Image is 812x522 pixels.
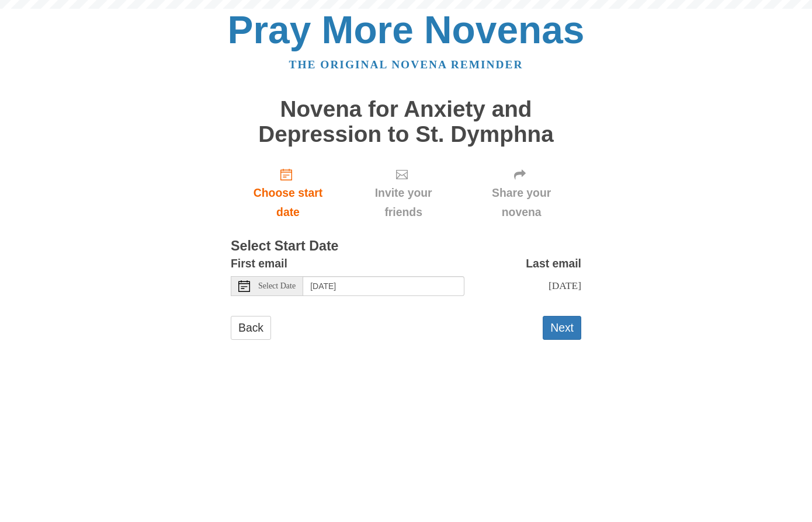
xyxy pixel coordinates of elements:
a: Back [231,316,271,340]
span: [DATE] [549,280,581,291]
span: Select Date [258,282,296,290]
span: Choose start date [242,183,334,222]
a: Pray More Novenas [228,8,585,51]
a: The original novena reminder [289,58,523,71]
label: First email [231,254,287,273]
div: Click "Next" to confirm your start date first. [461,158,581,228]
h3: Select Start Date [231,239,581,254]
h1: Novena for Anxiety and Depression to St. Dymphna [231,97,581,147]
a: Choose start date [231,158,345,228]
div: Click "Next" to confirm your start date first. [345,158,461,228]
span: Invite your friends [357,183,450,222]
label: Last email [526,254,581,273]
button: Next [543,316,581,340]
span: Share your novena [473,183,570,222]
